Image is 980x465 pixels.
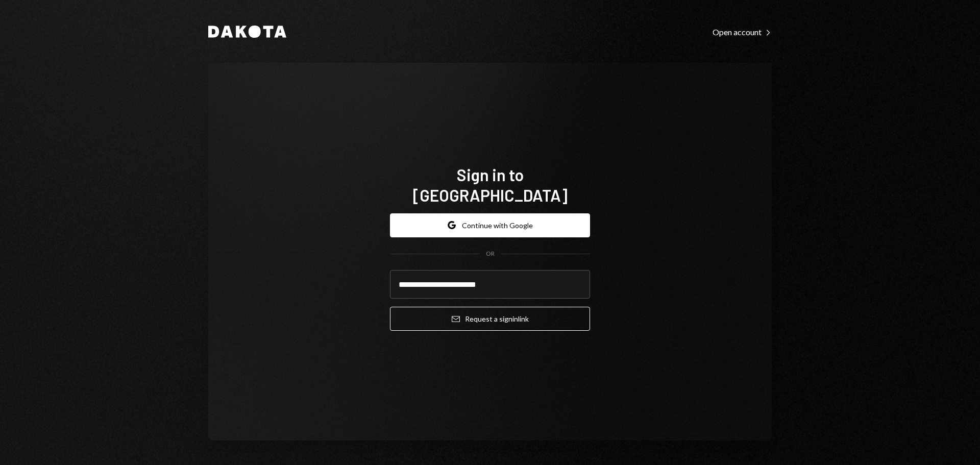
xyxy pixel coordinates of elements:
div: OR [486,250,495,258]
div: Open account [713,27,772,37]
a: Open account [713,26,772,37]
h1: Sign in to [GEOGRAPHIC_DATA] [390,164,590,205]
button: Request a signinlink [390,307,590,331]
button: Continue with Google [390,213,590,237]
